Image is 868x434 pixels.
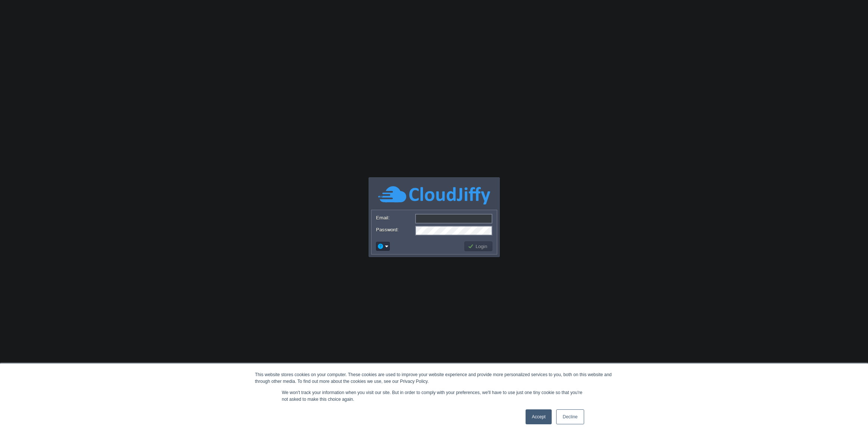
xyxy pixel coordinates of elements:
[556,409,584,424] a: Decline
[378,185,490,206] img: CloudJiffy
[282,389,586,403] p: We won't track your information when you visit our site. But in order to comply with your prefere...
[376,214,414,222] label: Email:
[468,243,489,250] button: Login
[255,371,613,385] div: This website stores cookies on your computer. These cookies are used to improve your website expe...
[376,226,414,234] label: Password:
[526,409,552,424] a: Accept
